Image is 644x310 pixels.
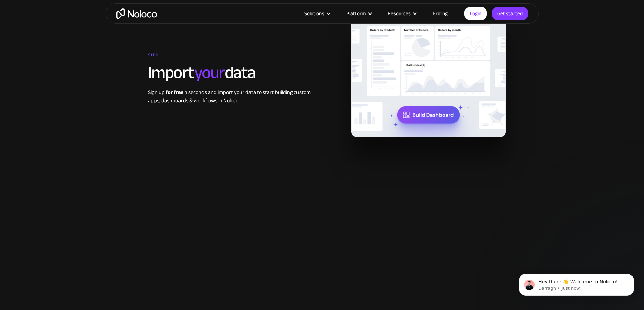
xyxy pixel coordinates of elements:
a: Login [464,7,487,20]
strong: for free [166,87,183,97]
a: Get started [492,7,528,20]
span: your [194,57,225,88]
div: Platform [346,9,366,18]
div: STEP 1 [148,50,319,63]
div: Resources [379,9,424,18]
div: Resources [388,9,411,18]
iframe: Intercom notifications message [509,259,644,307]
div: Platform [338,9,379,18]
div: Solutions [304,9,324,18]
div: Solutions [296,9,338,18]
div: Sign up in seconds and import your data to start building custom apps, dashboards & workflows in ... [148,88,319,105]
h2: Import data [148,63,319,82]
a: Pricing [424,9,456,18]
a: home [116,8,157,19]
